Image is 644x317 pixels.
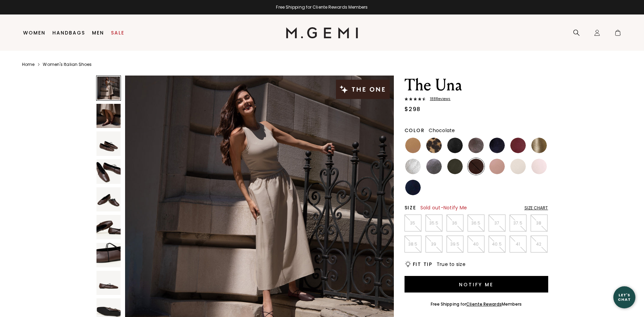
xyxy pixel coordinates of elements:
[431,301,522,307] div: Free Shipping for Members
[426,159,442,174] img: Gunmetal
[111,30,124,36] a: Sale
[96,243,121,267] img: The Una
[426,220,442,226] p: 35.5
[405,128,425,133] h2: Color
[489,220,505,226] p: 37
[447,138,463,153] img: Black
[531,138,547,153] img: Gold
[405,220,421,226] p: 35
[510,241,526,247] p: 41
[96,104,121,128] img: The Una
[413,261,432,267] h2: Fit Tip
[489,159,505,174] img: Antique Rose
[531,241,547,247] p: 42
[405,105,421,113] div: $298
[96,187,121,212] img: The Una
[96,159,121,184] img: The Una
[426,241,442,247] p: 39
[23,30,45,36] a: Women
[43,62,92,67] a: Women's Italian Shoes
[405,159,421,174] img: Silver
[92,30,104,36] a: Men
[405,180,421,195] img: Navy
[613,293,635,301] div: Let's Chat
[420,204,467,211] span: Sold out - Notify Me
[510,138,526,153] img: Burgundy
[286,27,358,38] img: M.Gemi
[447,220,463,226] p: 36
[468,220,484,226] p: 36.5
[96,131,121,156] img: The Una
[468,241,484,247] p: 40
[437,261,466,268] span: True to size
[447,241,463,247] p: 39.5
[426,138,442,153] img: Leopard Print
[96,215,121,239] img: The Una
[524,205,548,211] div: Size Chart
[426,97,451,101] span: 188 Review s
[52,30,85,36] a: Handbags
[96,271,121,295] img: The Una
[510,220,526,226] p: 37.5
[405,205,416,210] h2: Size
[336,80,390,99] img: The One tag
[531,159,547,174] img: Ballerina Pink
[489,138,505,153] img: Midnight Blue
[447,159,463,174] img: Military
[468,138,484,153] img: Cocoa
[531,220,547,226] p: 38
[405,241,421,247] p: 38.5
[466,301,502,307] a: Cliente Rewards
[429,127,455,134] span: Chocolate
[405,97,548,102] a: 188Reviews
[510,159,526,174] img: Ecru
[468,159,484,174] img: Chocolate
[22,62,34,67] a: Home
[405,76,548,95] h1: The Una
[489,241,505,247] p: 40.5
[405,276,548,293] button: Notify Me
[405,138,421,153] img: Light Tan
